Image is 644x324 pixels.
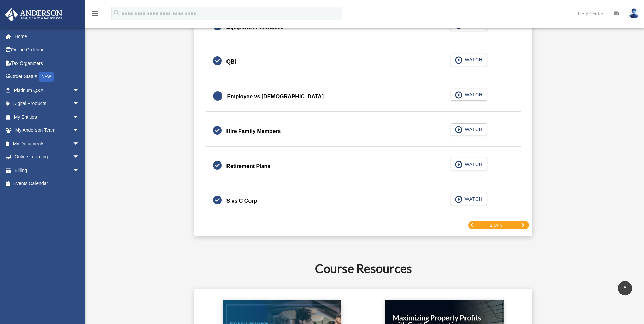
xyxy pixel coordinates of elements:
[213,158,514,174] a: Retirement Plans WATCH
[73,83,86,97] span: arrow_drop_down
[5,83,90,97] a: Platinum Q&Aarrow_drop_down
[73,110,86,124] span: arrow_drop_down
[462,91,482,98] span: WATCH
[5,30,90,43] a: Home
[451,123,487,135] button: WATCH
[490,223,503,227] span: 2 of 3
[226,127,281,136] div: Hire Family Members
[91,12,99,18] a: menu
[226,196,257,206] div: S vs C Corp
[115,260,612,277] h2: Course Resources
[5,97,90,110] a: Digital Productsarrow_drop_down
[73,124,86,138] span: arrow_drop_down
[5,43,90,57] a: Online Ordering
[73,137,86,151] span: arrow_drop_down
[462,196,482,202] span: WATCH
[5,124,90,137] a: My Anderson Teamarrow_drop_down
[227,92,324,101] div: Employee vs [DEMOGRAPHIC_DATA]
[213,193,514,209] a: S vs C Corp WATCH
[113,9,120,17] i: search
[226,161,271,171] div: Retirement Plans
[213,123,514,140] a: Hire Family Members WATCH
[462,161,482,168] span: WATCH
[629,8,639,18] img: User Pic
[5,56,90,70] a: Tax Organizers
[451,54,487,66] button: WATCH
[5,110,90,124] a: My Entitiesarrow_drop_down
[213,54,514,70] a: QBI WATCH
[451,158,487,170] button: WATCH
[3,8,64,21] img: Anderson Advisors Platinum Portal
[226,57,236,67] div: QBI
[521,223,525,228] a: Next Page
[470,223,474,227] a: Previous Page
[5,177,90,191] a: Events Calendar
[451,193,487,205] button: WATCH
[5,164,90,177] a: Billingarrow_drop_down
[621,284,629,292] i: vertical_align_top
[5,137,90,150] a: My Documentsarrow_drop_down
[73,97,86,111] span: arrow_drop_down
[451,89,487,101] button: WATCH
[73,150,86,164] span: arrow_drop_down
[618,281,632,295] a: vertical_align_top
[462,126,482,133] span: WATCH
[462,56,482,63] span: WATCH
[213,89,514,105] a: Employee vs [DEMOGRAPHIC_DATA] WATCH
[5,150,90,164] a: Online Learningarrow_drop_down
[39,72,54,82] div: NEW
[5,70,90,84] a: Order StatusNEW
[91,9,99,18] i: menu
[73,164,86,177] span: arrow_drop_down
